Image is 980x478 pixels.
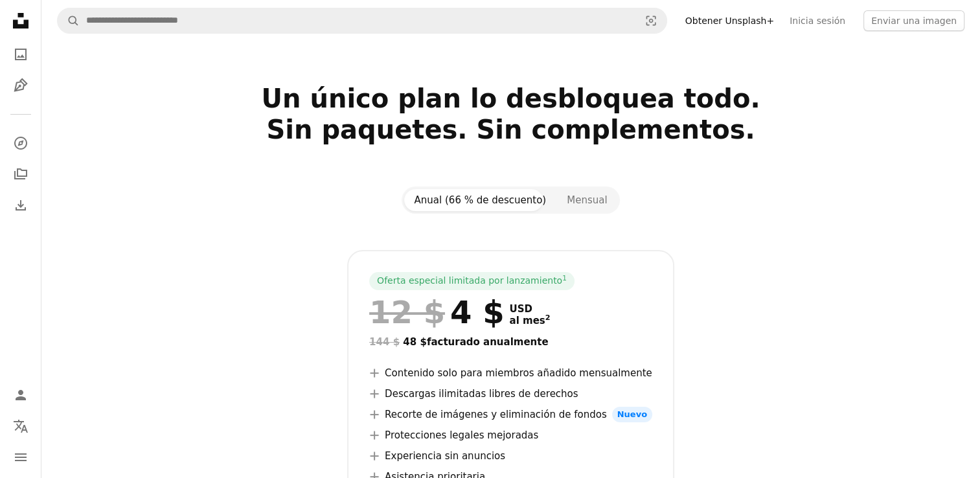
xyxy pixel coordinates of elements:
[369,407,652,422] li: Recorte de imágenes y eliminación de fondos
[509,315,550,326] span: al mes
[91,83,931,176] h2: Un único plan lo desbloquea todo. Sin paquetes. Sin complementos.
[369,427,652,443] li: Protecciones legales mejoradas
[863,10,964,31] button: Enviar una imagen
[369,336,400,348] span: 144 $
[560,275,569,288] a: 1
[8,41,34,67] a: Fotos
[8,8,34,36] a: Inicio — Unsplash
[556,189,617,211] button: Mensual
[57,8,667,34] form: Encuentra imágenes en todo el sitio
[369,295,445,329] span: 12 $
[369,334,652,350] div: 48 $ facturado anualmente
[369,448,652,464] li: Experiencia sin anuncios
[369,386,652,402] li: Descargas ilimitadas libres de derechos
[509,303,550,315] span: USD
[404,189,557,211] button: Anual (66 % de descuento)
[58,8,80,33] button: Buscar en Unsplash
[369,272,575,290] div: Oferta especial limitada por lanzamiento
[8,382,34,408] a: Iniciar sesión / Registrarse
[545,313,551,322] sup: 2
[8,192,34,218] a: Historial de descargas
[635,8,667,33] button: Búsqueda visual
[612,407,652,422] span: Nuevo
[678,10,782,31] a: Obtener Unsplash+
[369,295,504,329] div: 4 $
[8,161,34,187] a: Colecciones
[8,444,34,470] button: Menú
[8,130,34,156] a: Explorar
[8,413,34,439] button: Idioma
[543,315,553,326] a: 2
[8,73,34,98] a: Ilustraciones
[782,10,853,31] a: Inicia sesión
[369,365,652,381] li: Contenido solo para miembros añadido mensualmente
[562,274,567,282] sup: 1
